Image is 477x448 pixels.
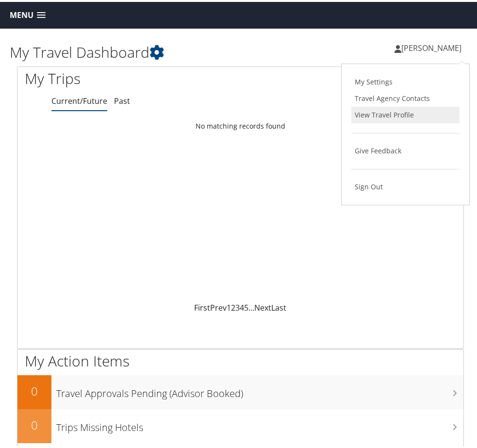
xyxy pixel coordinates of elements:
[401,41,461,51] span: [PERSON_NAME]
[17,407,463,441] a: 0Trips Missing Hotels
[10,9,33,18] span: Menu
[17,349,463,369] h1: My Action Items
[351,105,460,121] a: View Travel Profile
[195,300,211,311] a: First
[114,94,130,104] a: Past
[17,381,51,398] h2: 0
[5,5,50,21] a: Menu
[56,414,463,432] h3: Trips Missing Hotels
[240,300,245,311] a: 4
[255,300,272,311] a: Next
[351,72,460,88] a: My Settings
[17,373,463,407] a: 0Travel Approvals Pending (Advisor Booked)
[249,300,255,311] span: …
[351,88,460,105] a: Travel Agency Contacts
[51,94,107,104] a: Current/Future
[231,300,236,311] a: 2
[17,415,51,431] h2: 0
[211,300,227,311] a: Prev
[395,32,471,61] a: [PERSON_NAME]
[236,300,240,311] a: 3
[351,177,460,193] a: Sign Out
[272,300,287,311] a: Last
[227,300,231,311] a: 1
[245,300,249,311] a: 5
[17,116,463,133] td: No matching records found
[10,40,241,61] h1: My Travel Dashboard
[56,380,463,398] h3: Travel Approvals Pending (Advisor Booked)
[351,141,460,157] a: Give Feedback
[25,66,233,87] h1: My Trips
